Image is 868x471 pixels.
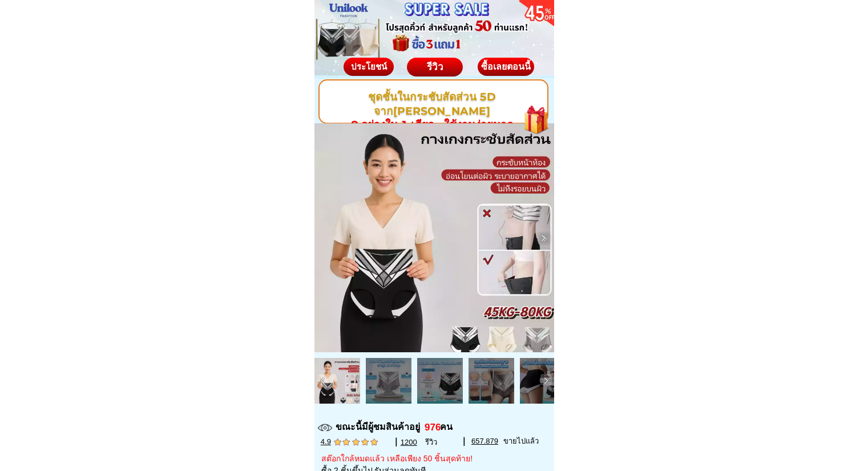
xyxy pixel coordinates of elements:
h4: I [462,432,471,451]
h2: 976 [422,418,445,437]
h4: ขายไปแล้ว [503,436,550,447]
div: ซื้อเลยตอนนี้ [477,62,534,71]
div: รีวิว [406,59,463,74]
h4: 4.9 [321,436,386,448]
img: navigation [540,375,552,387]
h4: 1200 [401,437,422,448]
h4: ขณะนี้มีผู้ชมสินค้าอยู่ คน [336,420,554,434]
img: navigation [538,232,549,244]
h4: รีวิว [425,437,462,448]
h4: I [394,433,407,452]
h4: สต๊อกใกล้หมดแล้ว เหลือเพียง 50 ชิ้นสุดท้าย! [321,453,508,465]
span: ประโยชน์ [350,61,387,72]
img: navigation [317,375,329,387]
h4: 657.879 [471,436,506,447]
h1: ชุดชั้นในกระชับสัดส่วน 5D จาก[PERSON_NAME] [312,90,552,132]
span: 9 อย่างใน 1 เดียว - ใช้งานง่ายมาก [351,118,514,131]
